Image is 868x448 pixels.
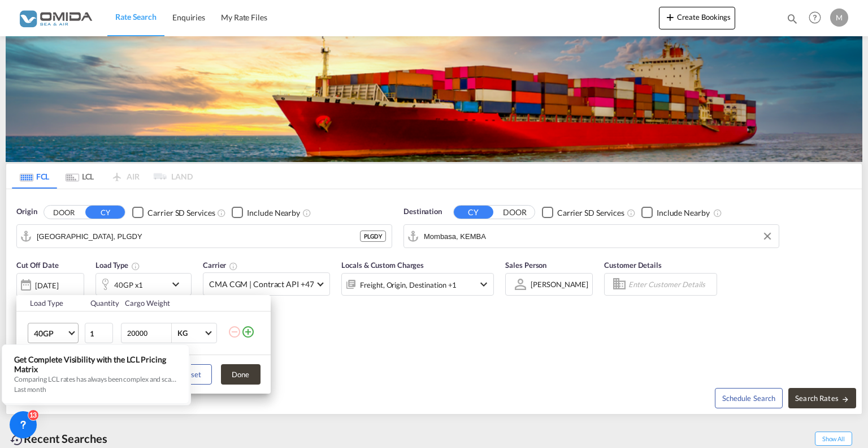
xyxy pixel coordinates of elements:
button: Done [221,364,261,385]
md-icon: icon-plus-circle-outline [241,325,255,339]
div: Cargo Weight [125,298,221,308]
input: Qty [85,323,113,343]
md-select: Choose: 40GP [28,323,79,343]
span: 40GP [34,328,67,339]
md-icon: icon-minus-circle-outline [228,325,241,339]
div: KG [177,328,188,338]
th: Quantity [84,295,119,312]
input: Enter Weight [126,323,171,343]
th: Load Type [16,295,84,312]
